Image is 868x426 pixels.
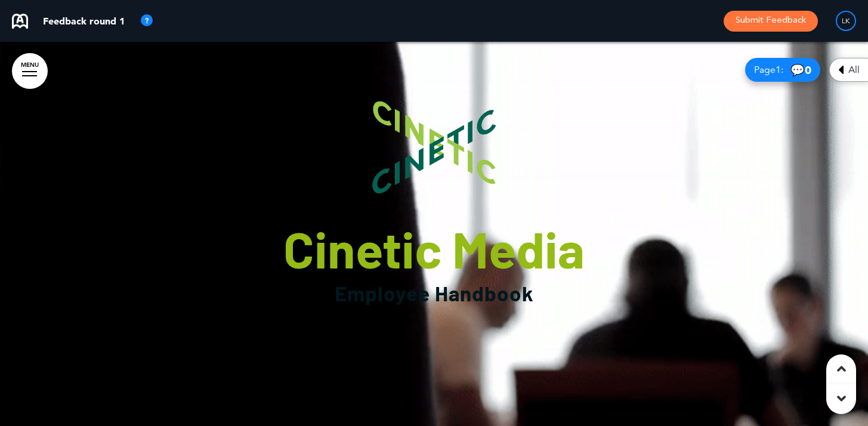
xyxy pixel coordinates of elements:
[776,64,781,76] span: 1
[12,14,28,29] img: airmason-logo
[366,98,502,196] img: logocolormatch.png
[805,63,811,77] span: 0
[724,11,818,32] button: Submit Feedback
[754,65,783,75] span: Page :
[140,14,154,28] img: tooltip_icon.svg
[12,53,48,89] a: MENU
[335,280,534,305] span: Employee Handbook
[836,11,856,31] div: LK
[283,218,585,279] span: Cinetic Media
[790,64,811,76] span: 💬
[43,16,125,26] p: Feedback round 1
[848,65,860,75] span: All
